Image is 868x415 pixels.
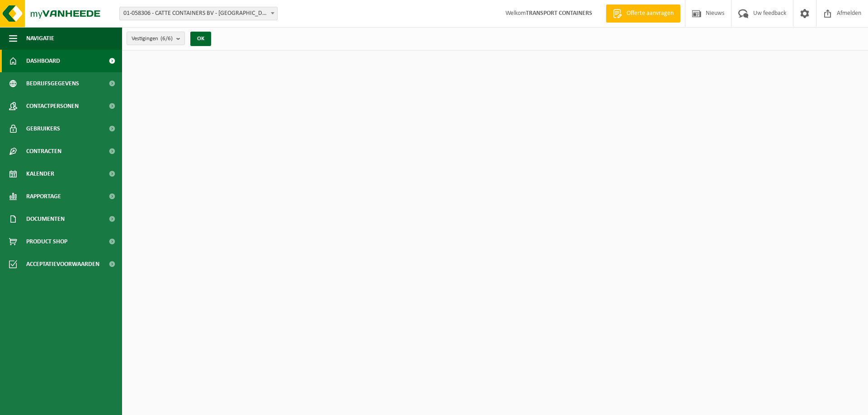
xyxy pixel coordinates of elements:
span: Rapportage [26,185,61,208]
span: Offerte aanvragen [624,9,676,18]
a: Offerte aanvragen [606,5,680,23]
span: Vestigingen [132,32,173,46]
button: OK [190,32,211,46]
span: Dashboard [26,50,60,72]
span: Product Shop [26,230,67,253]
button: Vestigingen(6/6) [127,32,185,45]
span: 01-058306 - CATTE CONTAINERS BV - OUDENAARDE [119,7,278,20]
span: Gebruikers [26,117,60,140]
span: Contactpersonen [26,95,79,117]
span: Contracten [26,140,61,163]
span: 01-058306 - CATTE CONTAINERS BV - OUDENAARDE [120,7,277,20]
span: Bedrijfsgegevens [26,72,79,95]
count: (6/6) [160,36,173,42]
span: Documenten [26,208,65,230]
span: Navigatie [26,27,54,50]
span: Kalender [26,163,54,185]
span: Acceptatievoorwaarden [26,253,99,275]
strong: TRANSPORT CONTAINERS [526,10,592,17]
